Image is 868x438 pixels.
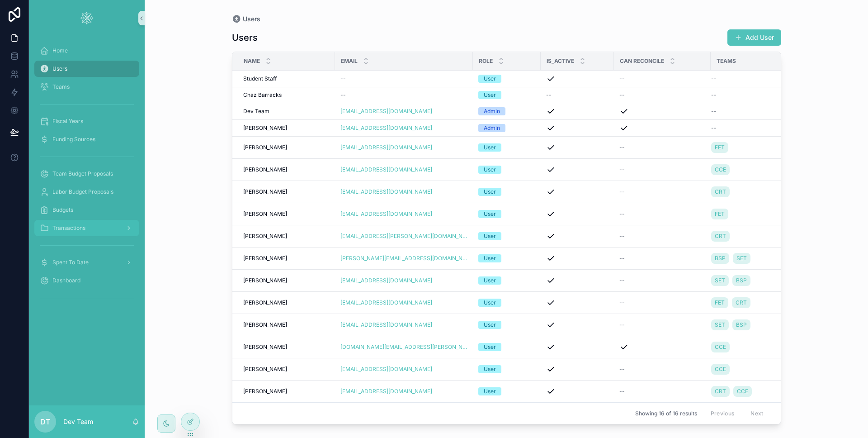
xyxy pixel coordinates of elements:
a: Dev Team [243,108,330,115]
span: BSP [736,277,747,284]
img: App logo [80,11,94,25]
div: User [484,254,496,262]
a: CCE [711,362,797,376]
span: -- [619,366,625,373]
span: [PERSON_NAME] [243,144,287,151]
span: [PERSON_NAME] [243,321,287,328]
div: User [484,365,496,373]
span: Showing 16 of 16 results [635,410,697,417]
span: [PERSON_NAME] [243,124,287,132]
span: -- [619,91,625,99]
a: User [478,210,535,218]
a: [PERSON_NAME] [243,124,330,132]
a: CRT [711,231,730,242]
a: [EMAIL_ADDRESS][DOMAIN_NAME] [340,321,432,328]
a: [EMAIL_ADDRESS][DOMAIN_NAME] [340,124,467,132]
a: -- [711,108,797,115]
a: FET [711,209,728,219]
span: BSP [715,255,726,262]
span: CRT [715,188,726,195]
a: BSP [711,253,729,264]
a: [EMAIL_ADDRESS][DOMAIN_NAME] [340,124,432,132]
span: FET [715,299,725,306]
span: -- [619,321,625,328]
a: -- [340,75,467,82]
span: Teams [52,83,70,90]
a: CCE [711,162,797,177]
span: Name [244,57,260,65]
span: -- [711,108,717,115]
a: User [478,343,535,351]
span: [PERSON_NAME] [243,343,287,351]
a: User [478,276,535,285]
h1: Users [232,31,258,44]
a: CCE [711,164,730,175]
div: User [484,91,496,99]
div: User [484,232,496,240]
a: [PERSON_NAME][EMAIL_ADDRESS][DOMAIN_NAME] [340,255,467,262]
a: [EMAIL_ADDRESS][DOMAIN_NAME] [340,299,467,306]
a: SET [711,319,729,330]
span: Budgets [52,206,73,214]
span: [PERSON_NAME] [243,210,287,218]
span: [PERSON_NAME] [243,388,287,395]
a: Labor Budget Proposals [34,184,139,200]
a: BSPSET [711,251,797,266]
span: Funding Sources [52,136,95,143]
a: [PERSON_NAME] [243,366,330,373]
a: [EMAIL_ADDRESS][PERSON_NAME][DOMAIN_NAME] [340,233,467,240]
a: Transactions [34,220,139,236]
a: [EMAIL_ADDRESS][DOMAIN_NAME] [340,210,432,218]
a: FET [711,140,797,155]
a: -- [619,210,705,218]
span: Labor Budget Proposals [52,188,113,195]
div: User [484,166,496,174]
span: [PERSON_NAME] [243,255,287,262]
a: CCE [733,386,752,397]
span: Fiscal Years [52,118,83,125]
span: FET [715,210,725,218]
a: [EMAIL_ADDRESS][DOMAIN_NAME] [340,108,432,115]
span: -- [619,144,625,151]
div: User [484,387,496,395]
a: -- [619,144,705,151]
a: [EMAIL_ADDRESS][DOMAIN_NAME] [340,166,432,173]
a: [PERSON_NAME] [243,388,330,395]
span: Transactions [52,224,85,232]
a: -- [619,188,705,195]
span: CCE [715,343,726,351]
span: -- [340,91,346,99]
span: Users [243,14,260,24]
a: -- [711,124,797,132]
a: Budgets [34,202,139,218]
a: -- [711,91,797,99]
a: Fiscal Years [34,113,139,129]
a: CRT [732,297,750,308]
a: Funding Sources [34,131,139,148]
a: Team Budget Proposals [34,166,139,182]
a: [EMAIL_ADDRESS][DOMAIN_NAME] [340,277,467,284]
a: [EMAIL_ADDRESS][DOMAIN_NAME] [340,210,467,218]
a: -- [619,91,705,99]
a: [EMAIL_ADDRESS][DOMAIN_NAME] [340,166,467,173]
a: [PERSON_NAME] [243,166,330,173]
span: Users [52,65,67,72]
a: -- [340,91,467,99]
span: -- [619,255,625,262]
a: [EMAIL_ADDRESS][DOMAIN_NAME] [340,321,467,328]
span: [PERSON_NAME] [243,366,287,373]
a: User [478,166,535,174]
div: Admin [484,124,500,132]
a: Admin [478,107,535,115]
a: User [478,188,535,196]
div: User [484,75,496,83]
p: Dev Team [63,417,93,426]
span: -- [619,75,625,82]
div: User [484,321,496,329]
a: CRT [711,229,797,243]
a: -- [619,75,705,82]
a: User [478,91,535,99]
a: SETBSP [711,318,797,332]
span: [PERSON_NAME] [243,188,287,195]
span: Student Staff [243,75,277,82]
